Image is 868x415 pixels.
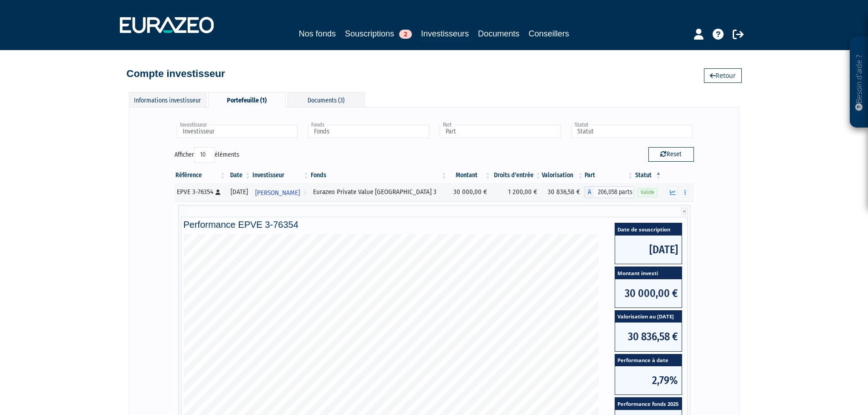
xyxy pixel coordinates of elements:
[615,279,682,307] span: 30 000,00 €
[585,186,594,198] span: A
[615,267,682,279] span: Montant investi
[615,366,682,395] span: 2,79%
[216,190,221,195] i: [Français] Personne physique
[230,187,248,197] div: [DATE]
[492,168,542,183] th: Droits d'entrée: activer pour trier la colonne par ordre croissant
[615,398,682,410] span: Performance fonds 2025
[345,27,412,40] a: Souscriptions2
[492,183,542,201] td: 1 200,00 €
[194,147,215,163] select: Afficheréléments
[255,184,300,201] span: [PERSON_NAME]
[175,168,227,183] th: Référence : activer pour trier la colonne par ordre croissant
[585,186,634,198] div: A - Eurazeo Private Value Europe 3
[313,187,444,197] div: Eurazeo Private Value [GEOGRAPHIC_DATA] 3
[399,30,412,39] span: 2
[615,223,682,236] span: Date de souscription
[594,186,634,198] span: 206,058 parts
[542,183,584,201] td: 30 836,58 €
[310,168,447,183] th: Fonds: activer pour trier la colonne par ordre croissant
[252,183,310,201] a: [PERSON_NAME]
[585,168,634,183] th: Part: activer pour trier la colonne par ordre croissant
[184,220,685,230] h4: Performance EPVE 3-76354
[529,27,569,40] a: Conseillers
[303,184,306,201] i: Voir l'investisseur
[226,168,252,183] th: Date: activer pour trier la colonne par ordre croissant
[448,168,492,183] th: Montant: activer pour trier la colonne par ordre croissant
[615,236,682,264] span: [DATE]
[542,168,584,183] th: Valorisation: activer pour trier la colonne par ordre croissant
[177,187,224,197] div: EPVE 3-76354
[615,323,682,351] span: 30 836,58 €
[208,92,286,108] div: Portefeuille (1)
[175,147,239,163] label: Afficher éléments
[648,147,694,162] button: Reset
[615,311,682,323] span: Valorisation au [DATE]
[634,168,663,183] th: Statut : activer pour trier la colonne par ordre d&eacute;croissant
[854,41,864,123] p: Besoin d'aide ?
[704,68,742,83] a: Retour
[637,188,657,197] span: Valide
[120,17,214,33] img: 1732889491-logotype_eurazeo_blanc_rvb.png
[252,168,310,183] th: Investisseur: activer pour trier la colonne par ordre croissant
[129,92,206,107] div: Informations investisseur
[288,92,365,107] div: Documents (3)
[448,183,492,201] td: 30 000,00 €
[421,27,469,41] a: Investisseurs
[478,27,519,40] a: Documents
[615,354,682,367] span: Performance à date
[127,68,225,79] h4: Compte investisseur
[299,27,336,40] a: Nos fonds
